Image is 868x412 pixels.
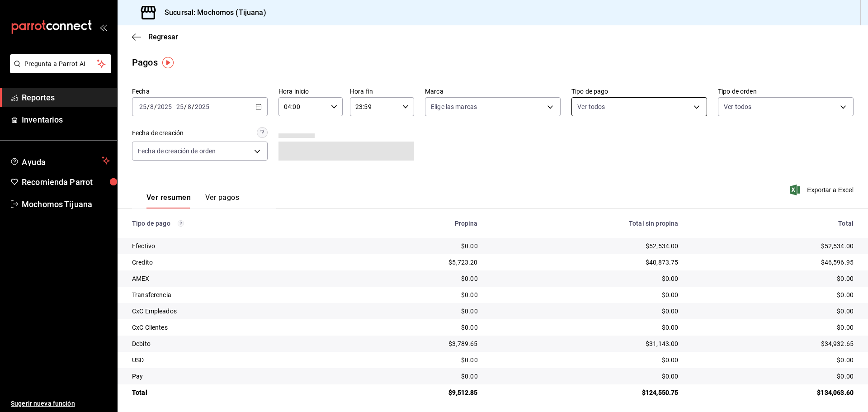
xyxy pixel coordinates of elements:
[132,33,178,41] button: Regresar
[492,220,679,227] div: Total sin propina
[157,7,266,18] h3: Sucursal: Mochomos (Tijuana)
[693,258,854,267] div: $46,596.95
[132,220,341,227] div: Tipo de pago
[10,54,111,73] button: Pregunta a Parrot AI
[205,193,239,208] button: Ver pagos
[425,88,561,95] label: Marca
[693,323,854,332] div: $0.00
[132,258,341,267] div: Credito
[138,147,216,156] span: Fecha de creación de orden
[11,399,110,408] span: Sugerir nueva función
[356,258,478,267] div: $5,723.20
[132,128,184,138] div: Fecha de creación
[492,372,679,381] div: $0.00
[356,290,478,299] div: $0.00
[132,290,341,299] div: Transferencia
[350,88,414,95] label: Hora fin
[492,242,679,251] div: $52,534.00
[492,307,679,316] div: $0.00
[571,88,707,95] label: Tipo de pago
[356,355,478,365] div: $0.00
[492,355,679,365] div: $0.00
[132,372,341,381] div: Pay
[492,388,679,397] div: $124,550.75
[132,323,341,332] div: CxC Clientes
[192,103,194,110] span: /
[173,103,175,110] span: -
[139,103,147,110] input: --
[693,242,854,251] div: $52,534.00
[132,274,341,283] div: AMEX
[693,307,854,316] div: $0.00
[724,102,751,111] span: Ver todos
[187,103,192,110] input: --
[132,339,341,348] div: Debito
[693,290,854,299] div: $0.00
[22,198,110,210] span: Mochomos Tijuana
[356,274,478,283] div: $0.00
[792,185,854,195] button: Exportar a Excel
[356,323,478,332] div: $0.00
[24,59,97,69] span: Pregunta a Parrot AI
[150,103,154,110] input: --
[184,103,187,110] span: /
[157,103,172,110] input: ----
[6,66,111,75] a: Pregunta a Parrot AI
[693,220,854,227] div: Total
[99,24,107,31] button: open_drawer_menu
[693,339,854,348] div: $34,932.65
[278,88,343,95] label: Hora inicio
[431,102,477,111] span: Elige las marcas
[132,56,158,69] div: Pagos
[22,91,110,104] span: Reportes
[194,103,210,110] input: ----
[492,274,679,283] div: $0.00
[22,114,110,126] span: Inventarios
[147,103,150,110] span: /
[22,155,98,166] span: Ayuda
[693,355,854,365] div: $0.00
[492,290,679,299] div: $0.00
[356,372,478,381] div: $0.00
[176,103,184,110] input: --
[132,388,341,397] div: Total
[146,193,239,208] div: navigation tabs
[132,307,341,316] div: CxC Empleados
[178,220,184,227] svg: Los pagos realizados con Pay y otras terminales son montos brutos.
[356,242,478,251] div: $0.00
[154,103,157,110] span: /
[132,355,341,365] div: USD
[132,242,341,251] div: Efectivo
[693,274,854,283] div: $0.00
[148,33,178,41] span: Regresar
[693,388,854,397] div: $134,063.60
[577,102,605,111] span: Ver todos
[356,307,478,316] div: $0.00
[132,88,268,95] label: Fecha
[22,176,110,188] span: Recomienda Parrot
[356,339,478,348] div: $3,789.65
[356,220,478,227] div: Propina
[162,57,174,68] img: Tooltip marker
[693,372,854,381] div: $0.00
[356,388,478,397] div: $9,512.85
[146,193,191,208] button: Ver resumen
[492,258,679,267] div: $40,873.75
[492,323,679,332] div: $0.00
[718,88,854,95] label: Tipo de orden
[492,339,679,348] div: $31,143.00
